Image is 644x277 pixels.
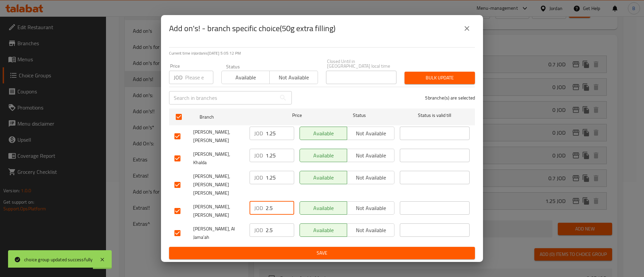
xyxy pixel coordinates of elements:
span: Not available [350,225,392,235]
span: Available [303,151,344,160]
button: Save [169,247,475,259]
button: Available [221,71,270,84]
input: Please enter price [266,149,294,162]
span: Not available [350,151,392,160]
input: Please enter price [266,201,294,215]
p: 5 branche(s) are selected [425,94,475,101]
span: Available [224,73,267,82]
span: Available [303,203,344,213]
input: Please enter price [266,127,294,140]
input: Search in branches [169,91,276,105]
button: Bulk update [405,72,475,84]
span: Available [303,173,344,183]
span: [PERSON_NAME], [PERSON_NAME] [193,128,244,145]
button: Available [300,201,347,215]
input: Please enter price [266,223,294,237]
span: [PERSON_NAME], [PERSON_NAME] [193,203,244,219]
button: Not available [347,149,394,162]
span: Not available [272,73,315,82]
span: Available [303,129,344,138]
p: JOD [254,129,263,137]
span: [PERSON_NAME], Khalda [193,150,244,167]
button: Not available [347,127,394,140]
span: Branch [200,113,269,121]
div: choice group updated successfully [24,256,93,263]
button: Available [300,223,347,237]
button: close [459,20,475,37]
button: Not available [347,171,394,184]
span: Save [174,249,470,257]
span: Not available [350,203,392,213]
p: JOD [254,204,263,212]
span: Bulk update [410,74,470,82]
button: Not available [269,71,318,84]
p: JOD [254,174,263,182]
p: Current time in Jordan is [DATE] 5:05:12 PM [169,50,475,56]
span: [PERSON_NAME], [PERSON_NAME] [PERSON_NAME] [193,172,244,197]
p: JOD [174,73,182,81]
button: Available [300,127,347,140]
input: Please enter price [266,171,294,184]
input: Please enter price [185,71,213,84]
span: Status is valid till [400,111,470,120]
span: Available [303,225,344,235]
button: Available [300,149,347,162]
button: Available [300,171,347,184]
span: Not available [350,173,392,183]
span: Price [275,111,319,120]
span: Status [325,111,394,120]
h2: Add on's! - branch specific choice(50g extra filling) [169,23,335,34]
span: [PERSON_NAME], Al Jama'ah [193,225,244,241]
span: Not available [350,129,392,138]
button: Not available [347,223,394,237]
p: JOD [254,226,263,234]
p: JOD [254,151,263,159]
button: Not available [347,201,394,215]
